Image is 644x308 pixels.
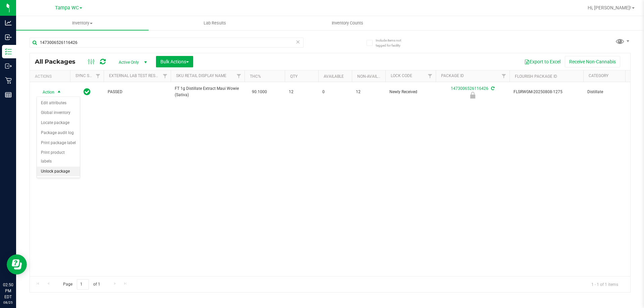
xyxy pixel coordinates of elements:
inline-svg: Reports [5,91,12,98]
inline-svg: Analytics [5,19,12,26]
a: Package ID [441,73,464,78]
span: Newly Received [389,89,432,95]
li: Package audit log [37,128,80,138]
a: Lock Code [391,73,412,78]
span: Bulk Actions [160,59,189,64]
p: 02:50 PM EDT [3,282,13,300]
span: Distillate [587,89,638,95]
li: Print product labels [37,148,80,166]
span: Page of 1 [57,279,106,290]
span: 12 [356,89,381,95]
span: 12 [289,89,314,95]
a: Qty [290,74,298,79]
span: 1 - 1 of 1 items [586,279,624,289]
span: Hi, [PERSON_NAME]! [588,5,631,10]
span: Action [37,87,55,97]
a: Filter [425,70,436,82]
inline-svg: Outbound [5,63,12,69]
a: Filter [498,70,509,82]
a: Non-Available [357,74,387,79]
inline-svg: Retail [5,77,12,84]
button: Export to Excel [520,56,565,67]
span: All Packages [35,58,82,65]
span: 0 [322,89,348,95]
a: Filter [233,70,245,82]
a: Filter [160,70,171,82]
span: Lab Results [195,20,235,26]
a: Sync Status [75,73,101,78]
span: Inventory [16,20,149,26]
li: Unlock package [37,167,80,177]
li: Print package label [37,138,80,148]
a: 1473006526116426 [451,86,488,91]
a: Inventory Counts [281,16,414,30]
li: Edit attributes [37,98,80,108]
span: Include items not tagged for facility [376,38,409,48]
iframe: Resource center [7,254,27,274]
input: 1 [77,279,89,290]
span: Clear [296,38,300,46]
inline-svg: Inbound [5,34,12,41]
div: Newly Received [435,92,511,99]
span: FT 1g Distillate Extract Maui Wowie (Sativa) [175,85,240,98]
span: Inventory Counts [323,20,372,26]
button: Receive Non-Cannabis [565,56,620,67]
a: Inventory [16,16,149,30]
li: Locate package [37,118,80,128]
a: Lab Results [149,16,281,30]
span: Tampa WC [55,5,79,11]
inline-svg: Inventory [5,48,12,55]
span: 90.1000 [249,87,270,97]
a: Category [589,73,608,78]
a: External Lab Test Result [109,73,162,78]
span: FLSRWGM-20250808-1275 [514,89,579,95]
button: Bulk Actions [156,56,193,67]
span: PASSED [108,89,167,95]
a: Available [324,74,344,79]
span: select [55,87,63,97]
a: Filter [93,70,104,82]
span: Sync from Compliance System [490,86,494,91]
a: Flourish Package ID [515,74,557,79]
input: Search Package ID, Item Name, SKU, Lot or Part Number... [30,38,304,48]
li: Global inventory [37,108,80,118]
p: 08/25 [3,300,13,305]
span: In Sync [84,87,91,97]
div: Actions [35,74,67,79]
a: THC% [250,74,261,79]
a: Sku Retail Display Name [176,73,226,78]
